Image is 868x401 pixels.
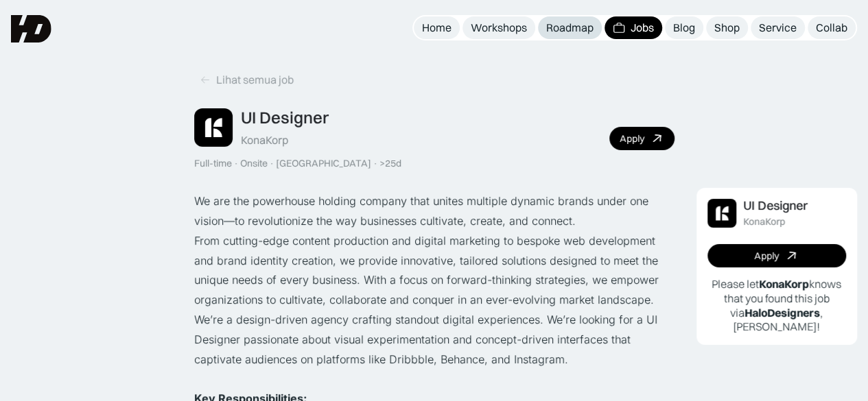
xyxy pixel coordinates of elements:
div: Onsite [240,158,268,169]
div: Service [759,21,797,35]
a: Jobs [605,16,662,39]
div: Blog [673,21,695,35]
b: KonaKorp [759,277,809,291]
div: Full-time [194,158,232,169]
a: Apply [707,244,847,267]
div: Workshops [471,21,527,35]
img: Job Image [707,199,736,228]
b: HaloDesigners [744,306,820,319]
div: [GEOGRAPHIC_DATA] [276,158,371,169]
p: We are the powerhouse holding company that unites multiple dynamic brands under one vision—to rev... [194,191,675,231]
div: · [233,158,239,169]
div: Home [422,21,451,35]
p: ‍ [194,369,675,389]
img: Job Image [194,108,233,147]
p: Please let knows that you found this job via , [PERSON_NAME]! [707,277,847,334]
a: Collab [808,16,856,39]
div: KonaKorp [743,216,785,228]
a: Workshops [462,16,535,39]
div: Collab [816,21,847,35]
a: Roadmap [538,16,602,39]
div: >25d [379,158,401,169]
a: Service [751,16,805,39]
div: Lihat semua job [216,73,294,87]
a: Apply [609,127,675,150]
p: From cutting-edge content production and digital marketing to bespoke web development and brand i... [194,231,675,310]
div: Apply [620,133,644,145]
a: Lihat semua job [194,69,299,91]
div: Jobs [631,21,654,35]
div: UI Designer [241,108,329,127]
a: Home [414,16,460,39]
a: Shop [706,16,748,39]
a: Blog [665,16,703,39]
div: · [373,158,378,169]
div: KonaKorp [241,133,288,147]
div: Apply [754,250,779,262]
div: · [269,158,274,169]
div: UI Designer [743,199,808,213]
p: We’re a design-driven agency crafting standout digital experiences. We’re looking for a UI Design... [194,310,675,369]
div: Roadmap [546,21,594,35]
div: Shop [714,21,740,35]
